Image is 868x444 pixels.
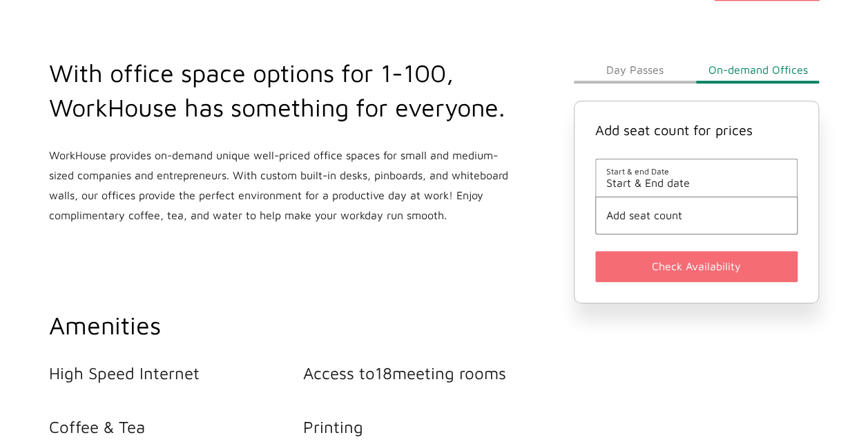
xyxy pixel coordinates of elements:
li: Coffee & Tea [49,417,303,436]
button: Add seat count [606,209,787,221]
h4: Add seat count for prices [595,122,798,138]
button: Day Passes [574,56,697,83]
p: WorkHouse provides on-demand unique well-priced office spaces for small and medium-sized companie... [49,145,514,225]
button: Check Availability [595,251,798,282]
button: On-demand Offices [696,56,819,83]
span: Start & end Date [606,166,787,176]
span: Start & End date [606,176,787,189]
li: Printing [303,417,557,436]
button: Start & end DateStart & End date [606,166,787,189]
li: High Speed Internet [49,363,303,383]
h2: Amenities [49,308,557,343]
li: Access to 18 meeting rooms [303,363,557,383]
h2: With office space options for 1-100, WorkHouse has something for everyone. [49,56,514,125]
